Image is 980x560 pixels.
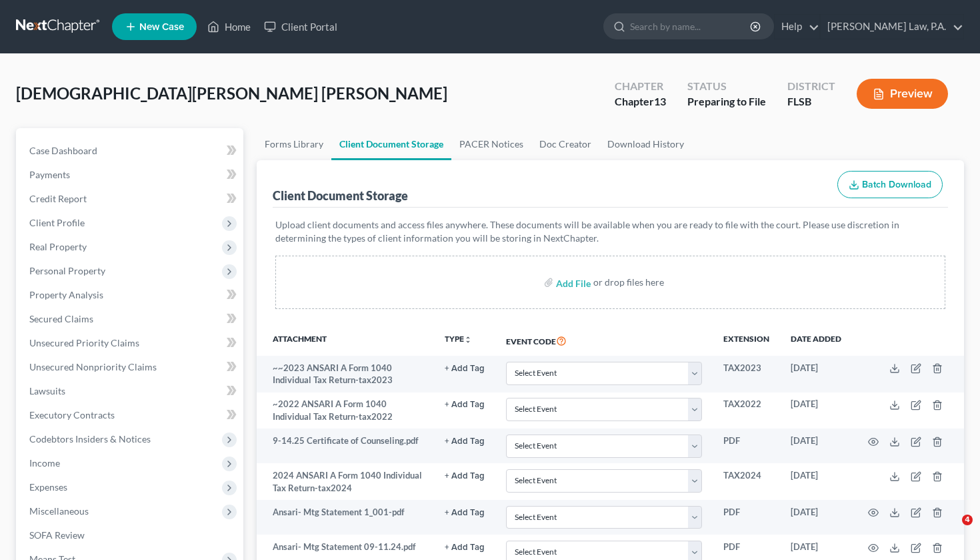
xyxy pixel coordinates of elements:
td: ~~2023 ANSARI A Form 1040 Individual Tax Return-tax2023 [257,356,435,392]
th: Event Code [495,325,713,356]
span: Payments [29,169,70,180]
span: Personal Property [29,265,105,276]
button: + Add Tag [445,509,485,517]
button: + Add Tag [445,437,485,446]
a: Forms Library [257,128,331,160]
a: + Add Tag [445,506,485,519]
a: + Add Tag [445,541,485,553]
a: Unsecured Nonpriority Claims [19,355,243,379]
a: + Add Tag [445,398,485,410]
iframe: Intercom live chat [935,515,967,547]
td: [DATE] [780,429,852,463]
span: Client Profile [29,217,85,228]
span: Lawsuits [29,385,65,396]
th: Extension [713,325,780,356]
span: Case Dashboard [29,145,97,156]
button: + Add Tag [445,543,485,552]
a: Home [201,15,257,39]
span: Expenses [29,481,67,493]
a: Unsecured Priority Claims [19,331,243,355]
input: Search by name... [630,14,752,39]
a: Lawsuits [19,379,243,403]
button: + Add Tag [445,472,485,481]
div: FLSB [787,94,835,109]
button: Batch Download [837,171,943,199]
a: Case Dashboard [19,139,243,163]
span: Codebtors Insiders & Notices [29,433,151,445]
span: [DEMOGRAPHIC_DATA][PERSON_NAME] [PERSON_NAME] [16,83,447,103]
span: Credit Report [29,193,87,204]
div: Chapter [615,79,666,94]
span: 13 [654,95,666,107]
a: + Add Tag [445,362,485,374]
span: Property Analysis [29,289,103,300]
td: TAX2022 [713,392,780,429]
a: Property Analysis [19,283,243,307]
i: unfold_more [464,336,472,344]
button: Preview [857,79,948,109]
div: Preparing to File [687,94,766,109]
span: SOFA Review [29,529,85,541]
button: + Add Tag [445,400,485,409]
a: + Add Tag [445,469,485,482]
span: Batch Download [862,179,931,190]
span: Real Property [29,241,87,252]
button: TYPEunfold_more [445,335,472,344]
td: [DATE] [780,392,852,429]
span: 4 [962,515,973,525]
td: TAX2024 [713,463,780,500]
span: Income [29,457,60,469]
a: Client Portal [257,15,344,39]
button: + Add Tag [445,364,485,373]
td: TAX2023 [713,356,780,392]
a: Credit Report [19,187,243,211]
a: PACER Notices [451,128,531,160]
span: Secured Claims [29,313,93,324]
th: Date added [780,325,852,356]
span: Miscellaneous [29,505,89,517]
span: Unsecured Nonpriority Claims [29,361,157,372]
a: SOFA Review [19,523,243,547]
a: [PERSON_NAME] Law, P.A. [821,15,963,39]
a: Help [775,15,819,39]
a: Payments [19,163,243,187]
div: or drop files here [593,276,664,289]
div: Client Document Storage [273,188,408,204]
div: Status [687,79,766,94]
td: [DATE] [780,500,852,535]
p: Upload client documents and access files anywhere. These documents will be available when you are... [275,218,946,245]
span: Unsecured Priority Claims [29,337,139,348]
a: Secured Claims [19,307,243,331]
a: Download History [599,128,692,160]
span: Executory Contracts [29,409,115,421]
a: Executory Contracts [19,403,243,427]
td: 2024 ANSARI A Form 1040 Individual Tax Return-tax2024 [257,463,435,500]
td: PDF [713,500,780,535]
div: District [787,79,835,94]
td: ~2022 ANSARI A Form 1040 Individual Tax Return-tax2022 [257,392,435,429]
td: PDF [713,429,780,463]
td: [DATE] [780,463,852,500]
a: + Add Tag [445,435,485,447]
td: 9-14.25 Certificate of Counseling.pdf [257,429,435,463]
td: Ansari- Mtg Statement 1_001-pdf [257,500,435,535]
div: Chapter [615,94,666,109]
a: Client Document Storage [331,128,451,160]
span: New Case [139,22,184,32]
th: Attachment [257,325,435,356]
td: [DATE] [780,356,852,392]
a: Doc Creator [531,128,599,160]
